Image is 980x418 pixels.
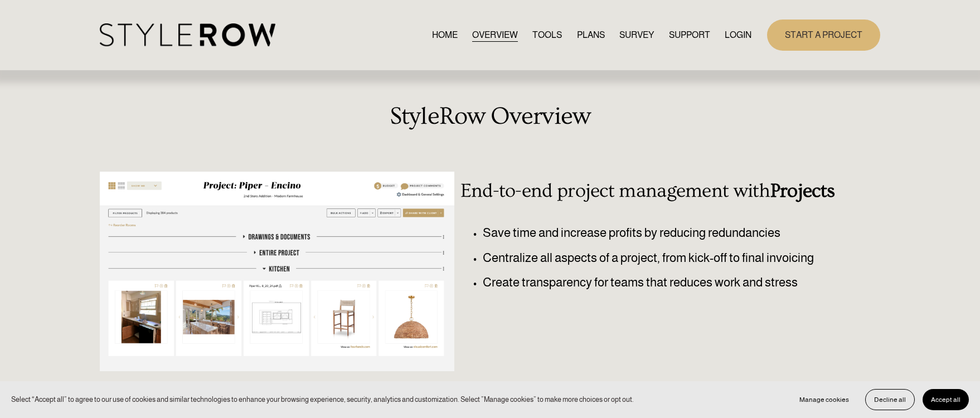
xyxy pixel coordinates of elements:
a: SURVEY [619,27,654,42]
p: Select “Accept all” to agree to our use of cookies and similar technologies to enhance your brows... [11,394,634,405]
button: Accept all [923,389,969,410]
span: Accept all [931,396,960,404]
a: HOME [432,27,458,42]
span: Decline all [874,396,906,404]
span: Manage cookies [799,396,849,404]
span: SUPPORT [669,28,710,42]
a: PLANS [577,27,605,42]
p: Save time and increase profits by reducing redundancies [483,223,847,242]
a: START A PROJECT [767,20,880,50]
strong: Projects [770,180,835,202]
img: StyleRow [100,23,275,46]
h2: StyleRow Overview [100,103,880,130]
p: Centralize all aspects of a project, from kick-off to final invoicing [483,249,847,268]
a: LOGIN [725,27,751,42]
a: folder dropdown [669,27,710,42]
a: TOOLS [532,27,562,42]
button: Decline all [865,389,915,410]
p: Create transparency for teams that reduces work and stress [483,273,847,292]
a: OVERVIEW [472,27,518,42]
button: Manage cookies [791,389,857,410]
h3: End-to-end project management with [460,180,847,202]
